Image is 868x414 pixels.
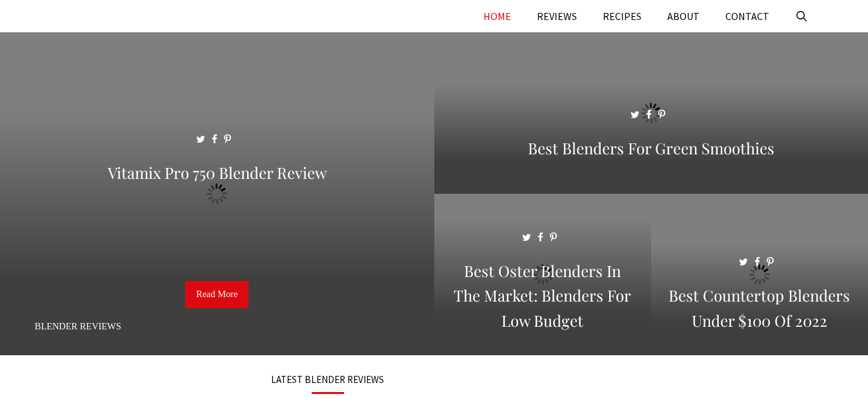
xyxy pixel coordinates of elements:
[651,340,868,353] a: Best Countertop Blenders Under $100 of 2022
[434,340,651,353] a: Best Oster Blenders in the Market: Blenders for Low Budget
[185,281,248,308] a: Read More
[63,375,592,384] h3: LATEST BLENDER REVIEWS
[35,321,121,331] a: Blender Reviews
